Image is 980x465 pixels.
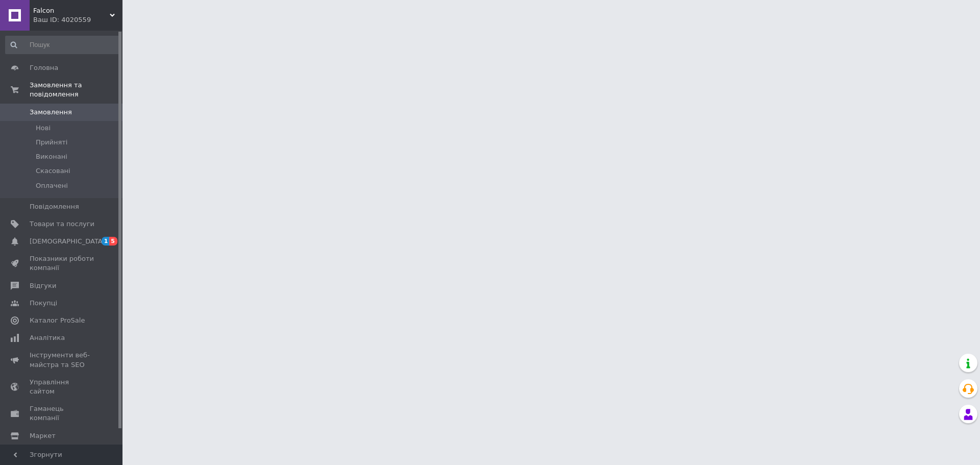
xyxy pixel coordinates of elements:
[36,166,70,176] span: Скасовані
[109,237,117,246] span: 5
[30,351,94,369] span: Інструменти веб-майстра та SEO
[33,15,122,25] div: Ваш ID: 4020559
[30,202,79,211] span: Повідомлення
[30,299,57,308] span: Покупці
[30,431,56,440] span: Маркет
[102,237,110,246] span: 1
[36,152,67,161] span: Виконані
[30,281,56,290] span: Відгуки
[30,333,65,342] span: Аналітика
[30,108,72,117] span: Замовлення
[30,81,122,99] span: Замовлення та повідомлення
[30,316,85,325] span: Каталог ProSale
[36,124,51,133] span: Нові
[30,254,94,273] span: Показники роботи компанії
[30,219,94,229] span: Товари та послуги
[30,237,105,246] span: [DEMOGRAPHIC_DATA]
[30,378,94,396] span: Управління сайтом
[5,36,120,54] input: Пошук
[33,6,110,15] span: Falcon
[30,404,94,423] span: Гаманець компанії
[36,138,67,147] span: Прийняті
[30,63,58,72] span: Головна
[36,181,68,190] span: Оплачені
